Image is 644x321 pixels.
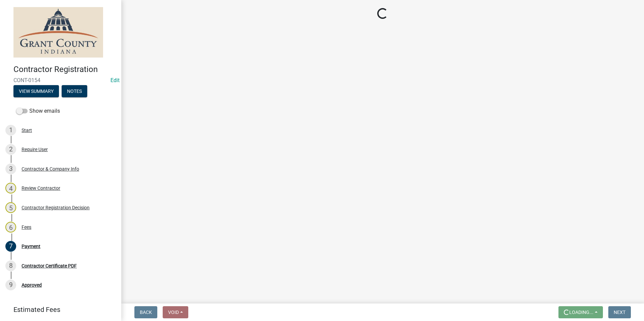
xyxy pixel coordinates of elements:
[5,183,16,193] div: 4
[22,244,40,249] div: Payment
[569,310,593,315] span: Loading...
[22,283,42,287] div: Approved
[16,107,60,115] label: Show emails
[110,77,120,83] wm-modal-confirm: Edit Application Number
[5,202,16,213] div: 5
[614,310,625,315] span: Next
[22,186,60,190] div: Review Contractor
[168,310,179,315] span: Void
[13,77,108,83] span: CONT-0154
[163,306,188,318] button: Void
[62,85,87,97] button: Notes
[558,306,603,318] button: Loading...
[13,85,59,97] button: View Summary
[22,205,90,210] div: Contractor Registration Decision
[62,89,87,94] wm-modal-confirm: Notes
[5,222,16,233] div: 6
[5,144,16,155] div: 2
[5,303,110,316] a: Estimated Fees
[5,241,16,252] div: 7
[22,147,48,152] div: Require User
[5,260,16,271] div: 8
[22,263,77,268] div: Contractor Certificate PDF
[13,7,103,58] img: Grant County, Indiana
[5,164,16,174] div: 3
[608,306,631,318] button: Next
[110,77,120,83] a: Edit
[134,306,157,318] button: Back
[5,125,16,136] div: 1
[22,225,31,229] div: Fees
[140,310,152,315] span: Back
[5,280,16,290] div: 9
[13,65,116,74] h4: Contractor Registration
[13,89,59,94] wm-modal-confirm: Summary
[22,128,32,133] div: Start
[22,167,79,171] div: Contractor & Company Info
